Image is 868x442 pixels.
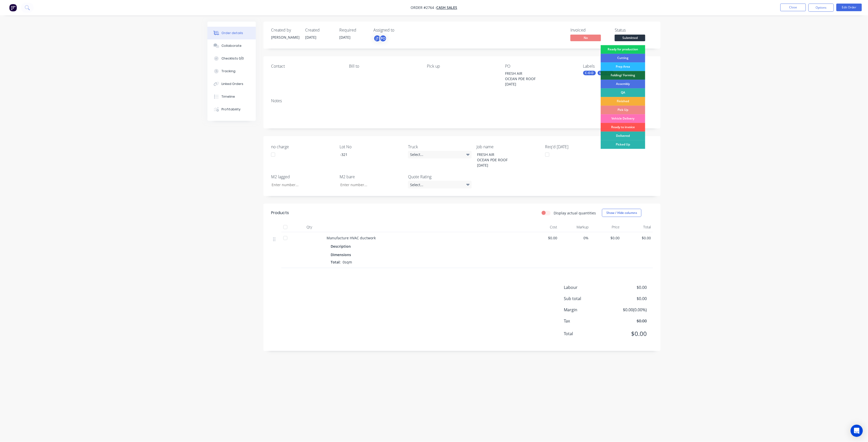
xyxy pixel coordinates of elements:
span: Dimensions [331,252,351,257]
div: Ready for production [601,45,645,54]
div: C-O-D [583,71,596,75]
span: 0% [562,235,589,241]
div: Cost [528,222,559,232]
div: Prep Area [601,62,645,71]
input: Enter number... [268,181,335,188]
div: PO [379,35,387,42]
div: FRESH AIR OCEAN PDE ROOF [DATE] [473,151,537,169]
div: Required [339,28,367,33]
div: Price [591,222,622,232]
div: Select... [408,181,472,188]
button: Edit Order [836,4,862,11]
div: Created [305,28,333,33]
button: Profitability [207,103,256,116]
input: Enter number... [336,181,403,188]
label: Lot No [340,144,403,150]
div: Labels [583,64,653,69]
div: Collaborate [222,43,242,48]
div: Delivered [601,131,645,140]
span: $0.00 [609,318,647,324]
div: Timeline [222,94,235,99]
button: Timeline [207,90,256,103]
span: Total [564,331,609,337]
div: Vehicle Delivery [601,114,645,123]
span: $0.00 [530,235,557,241]
div: Pick up [427,64,497,69]
div: LOT-321 [598,71,614,75]
a: Cash Sales [437,5,457,10]
label: Truck [408,144,472,150]
div: Qty [294,222,325,232]
div: Assembly [601,80,645,88]
span: Manufacture HVAC ductwork [327,235,376,240]
div: Products [271,210,289,216]
div: Description [331,243,353,250]
div: jT [373,35,381,42]
button: Linked Orders [207,78,256,90]
label: Display actual quantities [554,210,596,216]
span: Total: [331,260,341,264]
div: FRESH AIR OCEAN PDE ROOF [DATE] [505,71,569,87]
button: Submitted [615,35,645,42]
img: Factory [9,4,17,11]
div: Invoiced [570,28,609,33]
div: QA [601,88,645,97]
div: Status [615,28,653,33]
span: [DATE] [339,35,351,40]
div: -321 [336,151,400,158]
div: Finished [601,97,645,106]
span: $0.00 [624,235,651,241]
span: [DATE] [305,35,316,40]
div: Created by [271,28,299,33]
span: Order #2764 - [411,5,437,10]
div: Checklists 0/0 [222,56,244,61]
div: Select... [408,151,472,158]
span: $0.00 [609,284,647,290]
div: Assigned to [373,28,424,33]
div: Tracking [222,69,236,73]
div: Picked Up [601,140,645,149]
span: Sub total [564,296,609,302]
button: jTPO [373,35,387,42]
div: Linked Orders [222,82,244,86]
button: Options [808,4,834,12]
div: Open Intercom Messenger [851,425,863,437]
div: Folding/ Forming [601,71,645,80]
div: Pick Up [601,106,645,114]
span: Submitted [615,35,645,41]
span: $0.00 [593,235,620,241]
span: 0sqm [341,260,354,264]
span: Tax [564,318,609,324]
div: [PERSON_NAME] [271,35,299,40]
div: Ready to invoice [601,123,645,131]
button: Order details [207,27,256,39]
span: $0.00 [609,296,647,302]
span: No [570,35,601,41]
div: Contact [271,64,341,69]
div: Markup [559,222,591,232]
span: $0.00 [609,329,647,338]
div: Notes [271,98,653,103]
div: Profitability [222,107,241,112]
label: Req'd [DATE] [545,144,609,150]
label: Job name [477,144,540,150]
div: Order details [222,31,243,35]
div: Total [622,222,653,232]
button: Checklists 0/0 [207,52,256,65]
button: Tracking [207,65,256,78]
label: no charge [271,144,335,150]
button: Show / Hide columns [602,209,641,217]
div: PO [505,64,575,69]
label: M2 bare [340,174,403,180]
span: Margin [564,307,609,313]
label: Quote Rating [408,174,472,180]
div: Bill to [349,64,419,69]
button: Collaborate [207,39,256,52]
span: Labour [564,284,609,290]
button: Close [780,4,806,11]
label: M2 lagged [271,174,335,180]
div: Cutting [601,54,645,62]
span: $0.00 ( 0.00 %) [609,307,647,313]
